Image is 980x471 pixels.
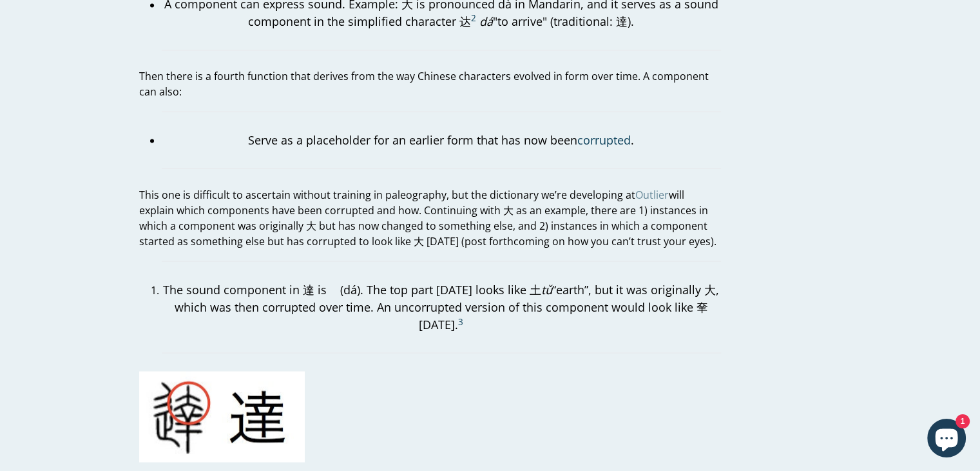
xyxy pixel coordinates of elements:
[458,316,463,332] a: 3
[471,14,476,30] a: 2
[479,14,493,29] em: dá
[458,316,463,327] sup: 3
[923,419,970,461] inbox-online-store-chat: Shopify online store chat
[577,132,631,148] a: corrupted
[162,131,721,148] p: Serve as a placeholder for an earlier form that has now been .
[139,186,721,248] p: This one is difficult to ascertain without training in paleography, but the dictionary we’re deve...
[471,12,476,24] sup: 2
[577,132,631,147] span: corrupted
[139,68,721,99] p: Then there is a fourth function that derives from the way Chinese characters evolved in form over...
[541,281,552,297] em: tǔ
[162,281,721,333] p: The sound component in 達 is 𦍒 (dá). The top part [DATE] looks like 土 “earth”, but it was original...
[635,187,669,201] span: Outlier
[635,187,669,202] a: Outlier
